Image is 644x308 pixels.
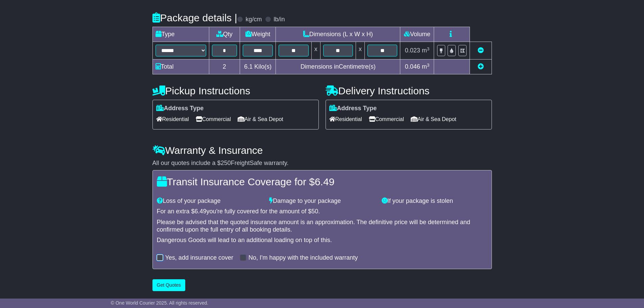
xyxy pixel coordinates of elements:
td: Qty [209,27,240,42]
button: Get Quotes [152,279,186,291]
sup: 3 [427,63,430,68]
h4: Package details | [152,12,237,23]
span: 250 [221,160,231,166]
span: m [422,47,430,54]
span: Commercial [369,114,404,124]
div: Dangerous Goods will lead to an additional loading on top of this. [157,237,487,244]
span: 50 [311,208,318,215]
span: 6.49 [315,176,334,187]
div: Damage to your package [266,197,378,205]
td: 2 [209,60,240,74]
sup: 3 [427,46,430,51]
td: x [311,42,320,60]
label: No, I'm happy with the included warranty [248,254,358,262]
div: If your package is stolen [378,197,491,205]
div: All our quotes include a $ FreightSafe warranty. [152,160,492,167]
div: For an extra $ you're fully covered for the amount of $ . [157,208,487,215]
span: Residential [329,114,362,124]
td: Dimensions (L x W x H) [276,27,400,42]
td: Total [152,60,209,74]
span: 6.1 [244,63,253,70]
h4: Delivery Instructions [326,85,492,96]
div: Please be advised that the quoted insurance amount is an approximation. The definitive price will... [157,219,487,233]
label: Address Type [329,105,377,112]
td: Type [152,27,209,42]
h4: Warranty & Insurance [152,145,492,156]
span: Commercial [196,114,231,124]
span: Residential [156,114,189,124]
label: Address Type [156,105,204,112]
h4: Pickup Instructions [152,85,319,96]
td: Kilo(s) [240,60,276,74]
a: Add new item [478,63,484,70]
td: x [356,42,365,60]
span: Air & Sea Depot [238,114,283,124]
span: 0.023 [405,47,420,54]
span: 0.046 [405,63,420,70]
label: kg/cm [245,16,262,23]
span: Air & Sea Depot [411,114,456,124]
div: Loss of your package [153,197,266,205]
label: Yes, add insurance cover [165,254,233,262]
td: Dimensions in Centimetre(s) [276,60,400,74]
h4: Transit Insurance Coverage for $ [157,176,487,187]
a: Remove this item [478,47,484,54]
span: © One World Courier 2025. All rights reserved. [111,300,209,306]
td: Weight [240,27,276,42]
td: Volume [400,27,434,42]
label: lb/in [273,16,285,23]
span: m [422,63,430,70]
span: 6.49 [195,208,207,215]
